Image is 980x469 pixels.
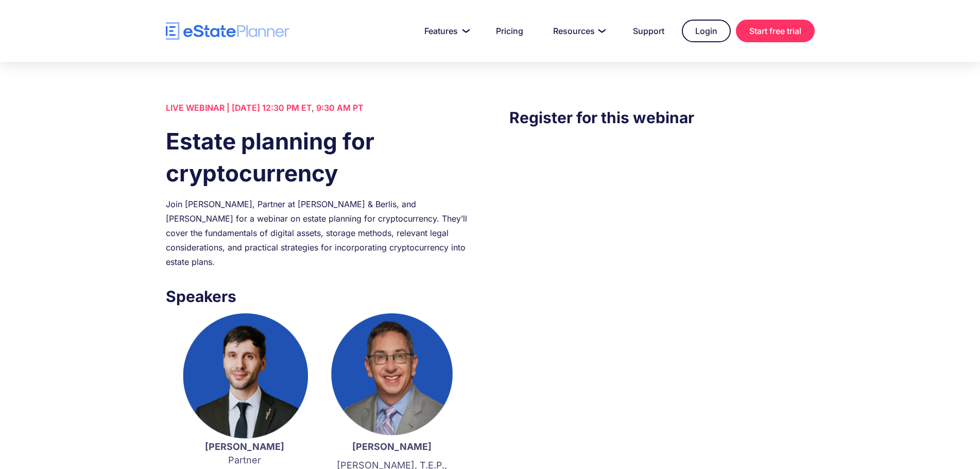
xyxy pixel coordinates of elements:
[509,150,814,325] iframe: Form 0
[621,21,677,41] a: Support
[181,440,308,467] p: Partner
[205,441,284,452] strong: [PERSON_NAME]
[736,20,815,42] a: Start free trial
[541,21,615,41] a: Resources
[412,21,478,41] a: Features
[682,20,731,42] a: Login
[166,125,471,189] h1: Estate planning for cryptocurrency
[509,106,814,129] h3: Register for this webinar
[166,284,471,308] h3: Speakers
[352,441,432,452] strong: [PERSON_NAME]
[166,197,471,269] div: Join [PERSON_NAME], Partner at [PERSON_NAME] & Berlis, and [PERSON_NAME] for a webinar on estate ...
[166,22,289,40] a: home
[166,100,471,115] div: LIVE WEBINAR | [DATE] 12:30 PM ET, 9:30 AM PT
[484,21,536,41] a: Pricing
